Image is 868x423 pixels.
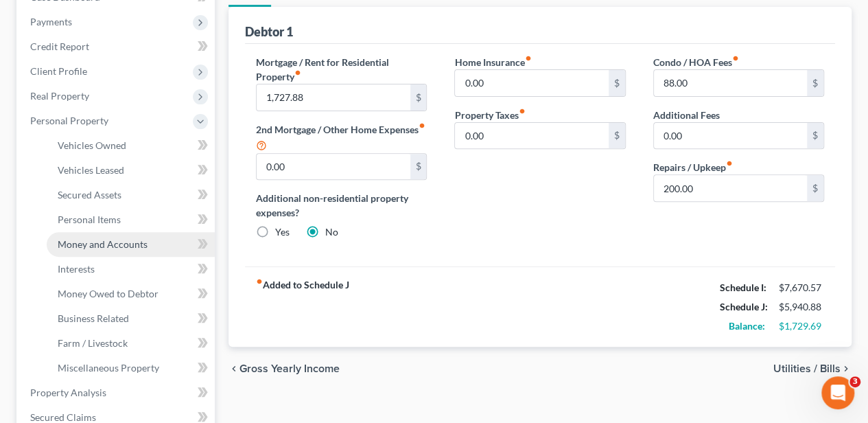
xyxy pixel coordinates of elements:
a: Credit Report [19,34,215,59]
i: fiber_manual_record [726,160,733,167]
input: -- [654,123,807,149]
i: fiber_manual_record [294,69,301,76]
a: Business Related [47,306,215,331]
span: Vehicles Leased [58,164,124,176]
input: -- [257,84,410,111]
a: Miscellaneous Property [47,356,215,380]
span: Gross Yearly Income [239,363,340,374]
a: Secured Assets [47,183,215,207]
span: Farm / Livestock [58,337,128,349]
button: Utilities / Bills chevron_right [773,363,852,374]
a: Personal Items [47,207,215,232]
i: chevron_right [841,363,852,374]
label: Additional non-residential property expenses? [256,191,427,220]
div: $ [807,175,823,201]
i: fiber_manual_record [256,278,263,285]
div: $ [609,123,625,149]
span: Utilities / Bills [773,363,841,374]
strong: Balance: [729,320,765,332]
i: fiber_manual_record [419,122,425,129]
div: Debtor 1 [245,23,293,40]
input: -- [257,154,410,180]
span: 3 [849,376,860,387]
label: Home Insurance [454,55,531,69]
label: Additional Fees [653,108,720,122]
span: Personal Property [30,115,108,126]
label: Yes [275,225,290,239]
a: Farm / Livestock [47,331,215,356]
div: $5,940.88 [779,300,824,314]
span: Personal Items [58,214,121,225]
input: -- [654,70,807,96]
span: Money and Accounts [58,238,148,250]
label: No [325,225,338,239]
span: Money Owed to Debtor [58,288,159,299]
label: 2nd Mortgage / Other Home Expenses [256,122,427,153]
span: Secured Assets [58,189,121,201]
label: Property Taxes [454,108,525,122]
a: Money Owed to Debtor [47,282,215,306]
i: chevron_left [228,363,239,374]
label: Condo / HOA Fees [653,55,739,69]
a: Vehicles Leased [47,158,215,183]
div: $ [410,84,427,111]
input: -- [654,175,807,201]
span: Vehicles Owned [58,139,126,151]
button: chevron_left Gross Yearly Income [228,363,340,374]
a: Property Analysis [19,380,215,405]
div: $ [807,123,823,149]
span: Miscellaneous Property [58,362,159,374]
iframe: Intercom live chat [821,376,854,409]
span: Real Property [30,90,89,102]
a: Money and Accounts [47,232,215,257]
i: fiber_manual_record [518,108,525,115]
span: Client Profile [30,65,87,77]
span: Credit Report [30,41,89,52]
strong: Schedule I: [720,282,766,293]
i: fiber_manual_record [524,55,531,62]
div: $ [609,70,625,96]
div: $7,670.57 [779,281,824,295]
i: fiber_manual_record [732,55,739,62]
input: -- [455,123,608,149]
a: Interests [47,257,215,282]
div: $ [410,154,427,180]
span: Business Related [58,312,129,324]
label: Repairs / Upkeep [653,160,733,174]
a: Vehicles Owned [47,133,215,158]
strong: Schedule J: [720,301,768,312]
div: $ [807,70,823,96]
label: Mortgage / Rent for Residential Property [256,55,427,84]
span: Property Analysis [30,387,106,398]
span: Interests [58,263,95,275]
strong: Added to Schedule J [256,278,349,336]
div: $1,729.69 [779,319,824,333]
span: Payments [30,16,72,27]
span: Secured Claims [30,411,96,423]
input: -- [455,70,608,96]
